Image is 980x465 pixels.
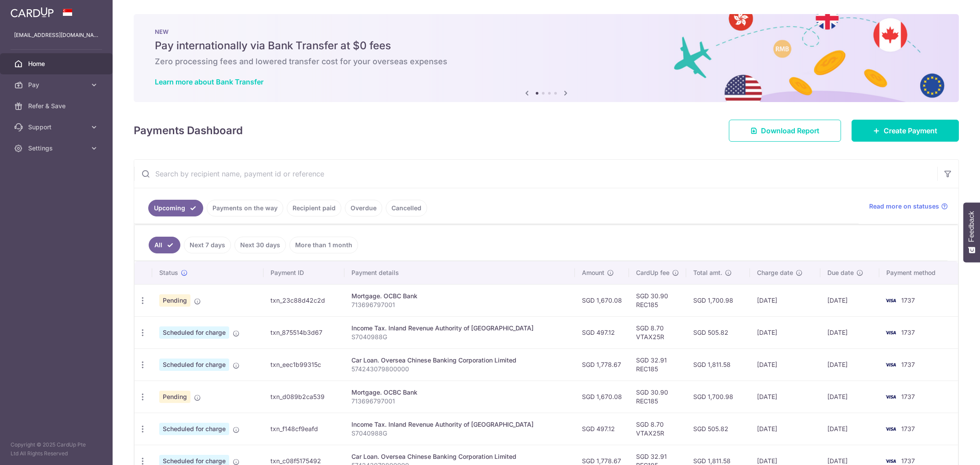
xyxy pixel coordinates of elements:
td: [DATE] [820,316,879,348]
div: Income Tax. Inland Revenue Authority of [GEOGRAPHIC_DATA] [351,324,568,333]
span: 1737 [901,329,915,336]
th: Payment ID [263,261,344,284]
span: 1737 [901,425,915,432]
span: Home [28,59,86,68]
td: SGD 8.70 VTAX25R [629,316,686,348]
td: txn_23c88d42c2d [263,284,344,316]
span: Status [159,268,178,277]
td: [DATE] [750,284,820,316]
img: Bank Card [882,424,900,434]
img: CardUp [11,7,54,18]
td: [DATE] [820,348,879,381]
td: SGD 505.82 [686,316,750,348]
span: CardUp fee [636,268,669,277]
span: Feedback [968,211,976,242]
td: [DATE] [750,381,820,413]
span: Read more on statuses [869,202,939,211]
td: SGD 505.82 [686,413,750,445]
div: Income Tax. Inland Revenue Authority of [GEOGRAPHIC_DATA] [351,420,568,429]
div: Car Loan. Oversea Chinese Banking Corporation Limited [351,452,568,461]
td: [DATE] [820,381,879,413]
td: [DATE] [750,413,820,445]
span: 1737 [901,361,915,368]
h6: Zero processing fees and lowered transfer cost for your overseas expenses [155,56,938,67]
td: SGD 1,778.67 [575,348,629,381]
p: S7040988G [351,429,568,438]
a: All [149,237,180,253]
td: SGD 1,700.98 [686,381,750,413]
div: Mortgage. OCBC Bank [351,292,568,300]
span: Refer & Save [28,102,86,110]
td: SGD 8.70 VTAX25R [629,413,686,445]
a: Recipient paid [287,200,341,216]
span: Scheduled for charge [159,326,229,339]
td: SGD 1,670.08 [575,284,629,316]
span: 1737 [901,297,915,304]
a: Cancelled [386,200,427,216]
span: Pending [159,294,190,307]
img: Bank Card [882,359,900,370]
input: Search by recipient name, payment id or reference [134,160,937,188]
td: SGD 32.91 REC185 [629,348,686,381]
div: Car Loan. Oversea Chinese Banking Corporation Limited [351,356,568,365]
td: txn_875514b3d67 [263,316,344,348]
td: txn_d089b2ca539 [263,381,344,413]
a: Next 30 days [234,237,286,253]
p: 713696797001 [351,300,568,309]
p: S7040988G [351,333,568,341]
img: Bank Card [882,295,900,306]
span: Scheduled for charge [159,359,229,371]
td: [DATE] [750,316,820,348]
img: Bank transfer banner [134,14,959,102]
a: Overdue [345,200,382,216]
a: More than 1 month [289,237,358,253]
p: [EMAIL_ADDRESS][DOMAIN_NAME] [14,31,99,40]
span: 1737 [901,457,915,465]
td: SGD 30.90 REC185 [629,284,686,316]
td: [DATE] [820,413,879,445]
div: Mortgage. OCBC Bank [351,388,568,397]
th: Payment details [344,261,575,284]
a: Upcoming [148,200,203,216]
span: Scheduled for charge [159,423,229,435]
span: Amount [582,268,604,277]
a: Next 7 days [184,237,231,253]
td: [DATE] [750,348,820,381]
a: Read more on statuses [869,202,948,211]
button: Feedback - Show survey [963,202,980,262]
span: Create Payment [884,125,937,136]
img: Bank Card [882,327,900,338]
span: Support [28,123,86,132]
h4: Payments Dashboard [134,123,243,139]
a: Create Payment [852,120,959,142]
span: Settings [28,144,86,153]
a: Learn more about Bank Transfer [155,77,263,86]
h5: Pay internationally via Bank Transfer at $0 fees [155,39,938,53]
span: 1737 [901,393,915,400]
th: Payment method [879,261,958,284]
td: SGD 497.12 [575,413,629,445]
td: [DATE] [820,284,879,316]
td: SGD 1,670.08 [575,381,629,413]
span: Download Report [761,125,819,136]
a: Payments on the way [207,200,283,216]
p: 713696797001 [351,397,568,406]
td: SGD 497.12 [575,316,629,348]
span: Charge date [757,268,793,277]
td: txn_f148cf9eafd [263,413,344,445]
span: Total amt. [693,268,722,277]
p: 574243079800000 [351,365,568,373]
td: SGD 1,811.58 [686,348,750,381]
span: Pending [159,391,190,403]
td: SGD 1,700.98 [686,284,750,316]
span: Pay [28,81,86,89]
p: NEW [155,28,938,35]
span: Due date [827,268,854,277]
a: Download Report [729,120,841,142]
img: Bank Card [882,392,900,402]
td: SGD 30.90 REC185 [629,381,686,413]
td: txn_eec1b99315c [263,348,344,381]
